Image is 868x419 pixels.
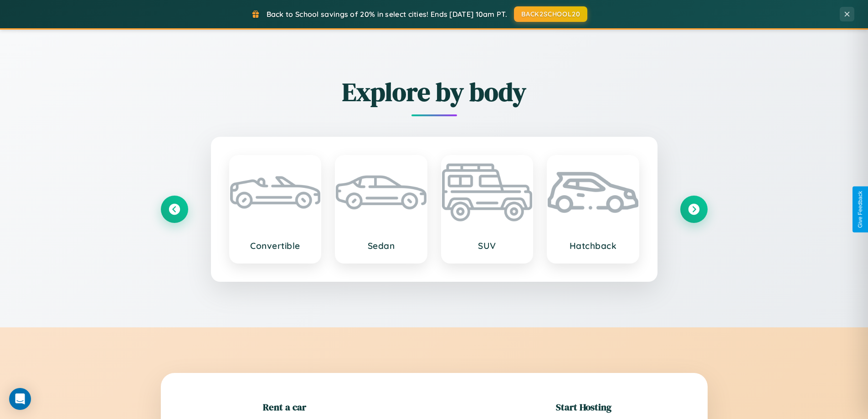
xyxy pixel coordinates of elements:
[451,240,524,251] h3: SUV
[239,240,312,251] h3: Convertible
[9,388,31,410] div: Open Intercom Messenger
[267,10,507,19] span: Back to School savings of 20% in select cities! Ends [DATE] 10am PT.
[556,400,611,414] h2: Start Hosting
[857,191,863,228] div: Give Feedback
[161,74,708,109] h2: Explore by body
[345,240,417,251] h3: Sedan
[263,400,306,414] h2: Rent a car
[557,240,629,251] h3: Hatchback
[514,6,587,22] button: BACK2SCHOOL20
